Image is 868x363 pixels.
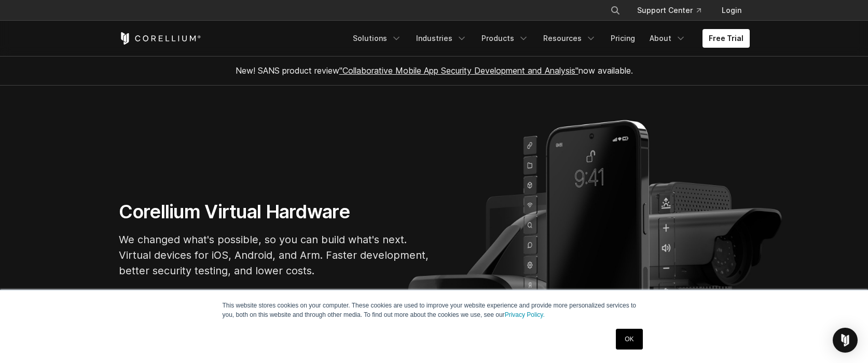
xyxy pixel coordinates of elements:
span: New! SANS product review now available. [236,65,633,76]
a: Support Center [629,1,709,20]
a: OK [616,329,642,350]
a: Industries [410,29,473,48]
div: Navigation Menu [347,29,750,48]
a: "Collaborative Mobile App Security Development and Analysis" [339,65,578,76]
a: Free Trial [702,29,750,48]
a: Privacy Policy. [505,311,545,318]
a: Products [475,29,535,48]
a: Pricing [604,29,641,48]
h1: Corellium Virtual Hardware [119,200,430,224]
button: Search [606,1,625,20]
a: Resources [537,29,602,48]
a: About [643,29,692,48]
a: Corellium Home [119,32,201,45]
div: Open Intercom Messenger [833,328,858,353]
a: Login [713,1,750,20]
a: Solutions [347,29,408,48]
div: Navigation Menu [598,1,750,20]
p: This website stores cookies on your computer. These cookies are used to improve your website expe... [223,301,646,319]
p: We changed what's possible, so you can build what's next. Virtual devices for iOS, Android, and A... [119,232,430,278]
